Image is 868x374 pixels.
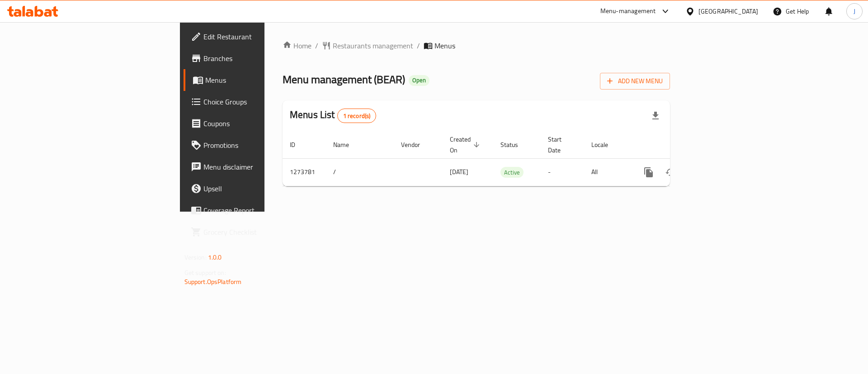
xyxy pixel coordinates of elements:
[854,6,855,16] span: J
[203,205,318,216] span: Coverage Report
[283,40,670,51] nav: breadcrumb
[417,40,420,51] li: /
[698,6,758,16] div: [GEOGRAPHIC_DATA]
[184,178,325,199] a: Upsell
[184,156,325,178] a: Menu disclaimer
[203,140,318,151] span: Promotions
[184,267,226,279] span: Get support on:
[203,96,318,107] span: Choice Groups
[607,76,663,87] span: Add New Menu
[184,276,242,288] a: Support.OpsPlatform
[184,221,325,243] a: Grocery Checklist
[184,69,325,91] a: Menus
[290,139,307,150] span: ID
[500,139,530,150] span: Status
[409,75,429,86] div: Open
[184,199,325,221] a: Coverage Report
[203,118,318,129] span: Coupons
[283,69,405,90] span: Menu management ( BEAR )
[631,131,732,159] th: Actions
[184,113,325,134] a: Coupons
[541,158,584,186] td: -
[337,109,377,123] div: Total records count
[500,167,524,178] span: Active
[600,73,670,90] button: Add New Menu
[326,158,394,186] td: /
[450,166,468,178] span: [DATE]
[322,40,413,51] a: Restaurants management
[401,139,432,150] span: Vendor
[184,134,325,156] a: Promotions
[600,6,656,17] div: Menu-management
[184,26,325,47] a: Edit Restaurant
[638,161,660,183] button: more
[184,91,325,113] a: Choice Groups
[450,134,482,156] span: Created On
[203,227,318,237] span: Grocery Checklist
[283,131,732,186] table: enhanced table
[333,40,413,51] span: Restaurants management
[203,161,318,172] span: Menu disclaimer
[584,158,631,186] td: All
[333,139,361,150] span: Name
[409,76,429,84] span: Open
[591,139,620,150] span: Locale
[548,134,573,156] span: Start Date
[290,108,376,123] h2: Menus List
[205,75,318,85] span: Menus
[645,105,666,127] div: Export file
[203,53,318,64] span: Branches
[184,47,325,69] a: Branches
[203,183,318,194] span: Upsell
[660,161,681,183] button: Change Status
[184,251,207,263] span: Version:
[434,40,455,51] span: Menus
[338,112,376,120] span: 1 record(s)
[203,31,318,42] span: Edit Restaurant
[208,251,222,263] span: 1.0.0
